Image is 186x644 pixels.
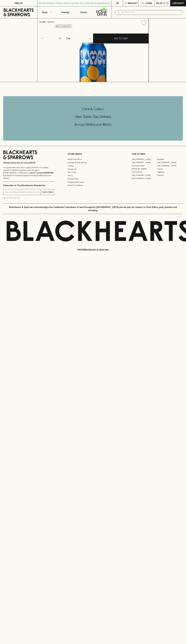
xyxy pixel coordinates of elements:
[157,167,183,170] a: Fitzroy
[48,21,53,23] a: SHOP
[3,96,183,141] div: Call to action block
[145,2,152,5] p: Login
[3,184,54,187] p: Subscribe to The Blackhearts Newsletter
[56,6,74,18] a: Tastings
[39,21,46,23] a: HOME
[140,19,147,26] button: Add to wishlist
[132,161,157,164] a: [GEOGRAPHIC_DATA]
[68,158,119,161] a: Bottle Drop FAQ's
[172,2,184,5] p: Checkout
[68,167,119,171] a: Contact Us
[157,158,183,161] a: Braddon
[156,2,162,5] p: $0.00
[68,152,119,156] p: OTHER AREAS
[132,177,157,180] a: [GEOGRAPHIC_DATA]
[3,122,183,127] h5: Across Melbourne Metro
[3,166,54,179] p: It is against the law to sell or supply alcohol to, or to obtain alcohol on behalf of a person un...
[68,164,119,167] a: Careers
[157,174,183,177] a: Prahran
[55,25,72,28] button: Add to wishlist
[3,161,54,164] p: Sibling owned and run since [DATE]
[37,6,56,18] button: Shop
[3,107,183,111] h5: Click & Collect
[68,184,119,187] a: Terms & Conditions
[132,170,157,174] a: Fitzroy North
[66,37,70,40] p: Can
[167,2,168,4] p: 0
[42,11,47,14] p: Shop
[80,11,87,14] p: Stores
[114,37,128,40] p: ADD TO CART
[29,172,54,174] strong: Liquor License #32064953
[68,180,119,184] a: Shipping Information
[74,6,93,18] a: Stores
[132,158,157,161] a: [GEOGRAPHIC_DATA]
[132,174,157,177] a: [GEOGRAPHIC_DATA]
[65,36,93,41] div: Can
[132,164,157,167] a: Brunswick West
[68,174,119,177] a: FAQ's
[157,161,183,164] a: [GEOGRAPHIC_DATA]
[68,171,119,174] a: Gift Cards
[68,177,119,180] a: Privacy Policy
[41,189,54,195] button: SUBSCRIBE
[93,34,149,43] button: ADD TO CART
[5,190,41,194] input: e.g. jane@blackheartsandsparrows.com.au
[157,170,183,174] a: Geelong
[14,2,23,5] p: FIND US
[132,152,183,156] p: OUR STORES
[61,11,69,14] p: Tastings
[128,2,138,5] p: Wishlist
[132,167,157,170] a: [PERSON_NAME]
[42,191,53,194] p: SUBSCRIBE
[68,161,119,164] a: Business & Bulk Gifting
[121,10,181,15] input: Try "Pinot noir"
[37,27,149,82] img: 20700.png
[3,197,54,199] p: We will never spam you
[157,164,183,167] a: [GEOGRAPHIC_DATA]
[5,206,181,212] p: Blackhearts & Sparrows acknowledges the traditional Custodians of land throughout [GEOGRAPHIC_DAT...
[3,114,183,119] h5: Uber Same-Day Delivery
